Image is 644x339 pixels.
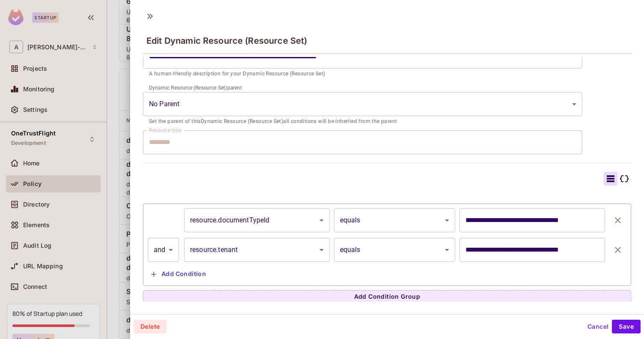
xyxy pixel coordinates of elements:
button: Add Condition Group [143,290,631,304]
button: Save [612,320,641,333]
p: Set the parent of this Dynamic Resource (Resource Set) all conditions will be inherited from the ... [149,117,576,126]
div: resource.tenant [184,238,330,262]
div: resource.documentTypeId [184,208,330,232]
span: Edit Dynamic Resource (Resource Set) [146,36,307,46]
div: equals [334,238,456,262]
label: Resource type [149,126,182,134]
div: and [148,238,179,262]
button: Add Condition [148,267,209,281]
div: Without label [143,92,582,116]
p: A human-friendly description for your Dynamic Resource (Resource Set) [149,70,576,78]
div: equals [334,208,456,232]
button: Cancel [584,320,612,333]
label: Dynamic Resource (Resource Set) parent [149,84,242,91]
button: Delete [134,320,167,333]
